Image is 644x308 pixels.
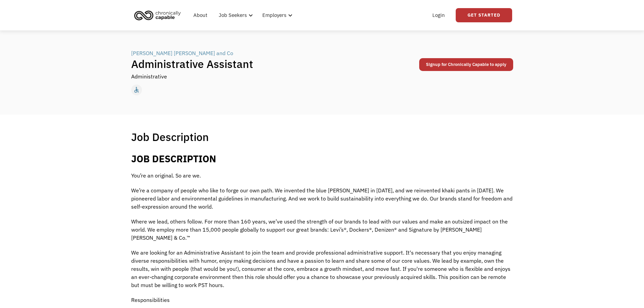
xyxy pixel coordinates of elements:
[131,72,167,80] div: Administrative
[215,4,255,26] div: Job Seekers
[131,49,235,57] a: [PERSON_NAME] [PERSON_NAME] and Co
[419,58,513,71] a: Signup for Chronically Capable to apply
[456,8,512,22] a: Get Started
[131,57,418,71] h1: Administrative Assistant
[131,152,216,165] b: JOB DESCRIPTION
[131,248,513,289] p: We are looking for an Administrative Assistant to join the team and provide professional administ...
[258,4,294,26] div: Employers
[131,217,513,242] p: Where we lead, others follow. For more than 160 years, we’ve used the strength of our brands to l...
[132,8,186,23] a: home
[133,85,140,95] div: accessible
[189,4,211,26] a: About
[131,130,209,144] h1: Job Description
[219,11,247,19] div: Job Seekers
[428,4,449,26] a: Login
[131,171,513,180] p: You’re an original. So are we.
[262,11,286,19] div: Employers
[131,186,513,211] p: We’re a company of people who like to forge our own path. We invented the blue [PERSON_NAME] in [...
[131,49,233,57] div: [PERSON_NAME] [PERSON_NAME] and Co
[131,296,513,304] p: Responsibilities
[132,8,183,23] img: Chronically Capable logo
